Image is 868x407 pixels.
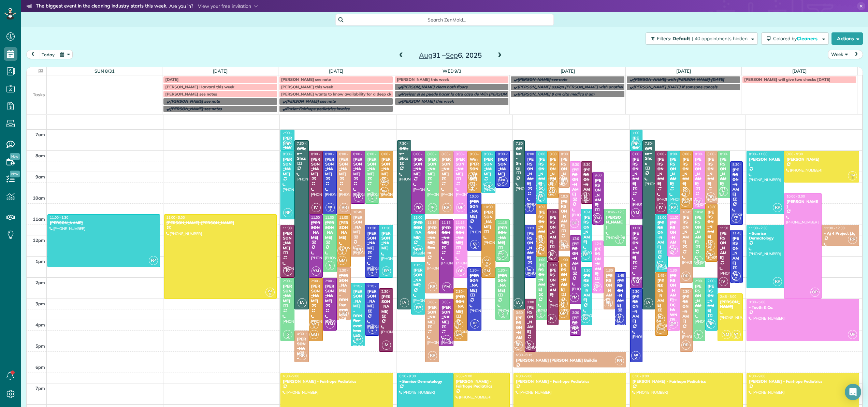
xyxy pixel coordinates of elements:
div: [PERSON_NAME] [572,168,579,197]
div: [PERSON_NAME] [657,157,666,186]
span: [PERSON_NAME] this week [397,77,449,82]
small: 3 [338,250,346,256]
span: 1:00 - 4:00 [538,258,555,262]
span: IC [502,252,504,256]
span: RP [536,192,545,202]
span: 8:00 - 11:00 [339,152,358,156]
span: 8:00 - 10:15 [720,152,738,156]
div: [PERSON_NAME] [381,231,391,251]
span: YM [631,208,640,217]
div: [PERSON_NAME] Boom [427,226,437,255]
span: 11:00 - 1:45 [657,215,676,220]
span: RP [382,266,391,276]
span: 10:00 - 12:45 [561,194,581,199]
span: 8:00 - 10:30 [708,152,726,156]
span: RP [283,140,292,149]
span: IV [656,203,666,212]
span: 7:30 - 3:30 [516,141,532,146]
span: 8:00 - 9:45 [561,152,577,156]
span: 1:30 - 4:00 [339,268,356,273]
span: 8:00 - 11:00 [670,152,688,156]
span: OP [570,219,579,228]
span: [PERSON_NAME] wants to know availability for a deep clean next week [281,91,418,97]
span: 11:30 - 2:30 [749,226,767,230]
span: 11:15 - 2:00 [456,220,474,225]
span: RR [559,240,568,249]
span: IC [722,189,725,192]
span: 8:00 - 10:30 [353,152,372,156]
span: RR [681,272,691,281]
div: [PERSON_NAME] [632,231,641,260]
div: [PERSON_NAME] [311,220,321,240]
span: GM [547,187,556,196]
span: 1:30 - 4:30 [470,268,486,273]
small: 3 [482,260,491,267]
span: RP [283,208,292,217]
div: [PERSON_NAME] [483,157,493,177]
div: [PERSON_NAME] [283,231,292,251]
div: [PERSON_NAME] [594,178,602,207]
span: [PERSON_NAME] [DATE] if someone cancels [633,84,718,89]
span: Filters: [657,35,671,42]
span: 9:00 - 11:30 [595,173,613,177]
span: 12:00 - 3:15 [572,236,591,241]
span: KR [328,205,332,208]
span: RR [339,203,349,212]
span: 8:00 - 9:30 [786,152,803,156]
span: RR [706,192,715,202]
div: [PERSON_NAME] [583,215,590,244]
span: RP [484,182,493,191]
span: 11:00 - 1:45 [325,215,344,220]
small: 3 [536,239,545,246]
span: RR [354,245,363,255]
div: [PERSON_NAME] [527,231,534,260]
div: [PERSON_NAME] [538,210,545,239]
span: GM [337,256,347,265]
span: [PERSON_NAME] assign [PERSON_NAME] with another cleaner [517,84,638,89]
div: [PERSON_NAME] [49,220,158,225]
div: [PERSON_NAME] [353,215,363,235]
span: 1:00 - 4:00 [561,258,577,262]
div: [PERSON_NAME] [325,157,335,177]
span: IV [581,192,590,202]
span: 8:00 - 10:45 [682,152,701,156]
div: [PERSON_NAME] [561,263,568,292]
div: [PERSON_NAME] [549,268,556,297]
div: [PERSON_NAME] [572,242,579,271]
span: KR [527,268,532,272]
span: GM [706,250,715,260]
small: 3 [380,191,389,197]
span: Colored by [773,35,820,42]
span: RP [581,250,590,260]
button: prev [26,50,39,59]
span: 1:15 - 4:15 [550,263,566,267]
span: YM [312,266,321,276]
div: [PERSON_NAME] [367,231,377,251]
div: [PERSON_NAME]-[PERSON_NAME] [166,220,275,225]
span: 1:30 - 3:30 [606,268,622,273]
div: [PERSON_NAME] [594,247,602,276]
span: 8:00 - 11:15 [633,152,651,156]
span: 11:15 - 2:45 [442,220,460,225]
span: OP [456,266,465,276]
div: [PERSON_NAME] [497,273,507,293]
span: OP [694,198,703,207]
span: YM [414,203,423,212]
div: [PERSON_NAME] - DDN Renovations LLC [339,273,349,322]
div: - Sunrise Dermatology [749,231,782,241]
span: 8:30 - 11:30 [733,162,751,167]
span: 11:00 - 1:30 [50,215,68,220]
div: [PERSON_NAME] [413,268,423,288]
span: 1:15 - 3:45 [414,263,430,267]
div: [PERSON_NAME] [283,136,292,156]
small: 2 [732,217,740,224]
span: IC [329,263,332,266]
span: 11:00 - 1:00 [670,215,688,220]
span: RR [848,235,857,244]
small: 2 [499,180,507,187]
button: today [39,50,58,59]
span: 10:00 - 12:45 [470,194,490,199]
span: 8:00 - 10:30 [367,152,386,156]
span: OP [456,203,465,212]
span: [PERSON_NAME] this week [281,84,333,89]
